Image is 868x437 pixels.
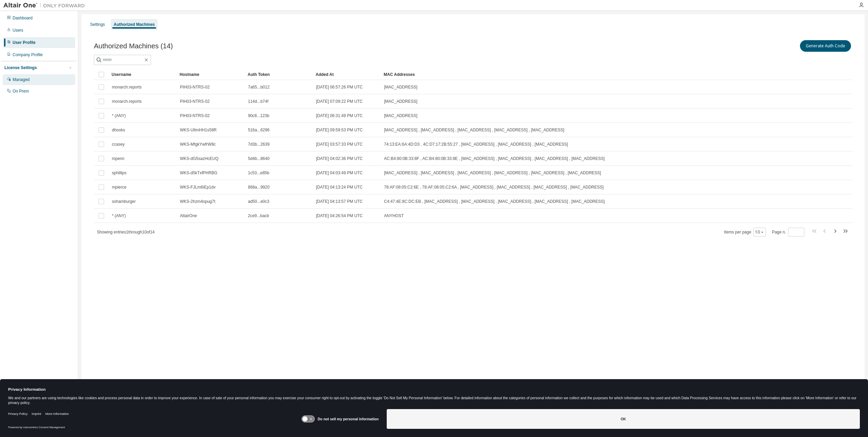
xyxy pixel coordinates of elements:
[112,170,127,176] span: sphillips
[755,229,764,235] button: 10
[248,127,269,133] span: 516a...6296
[13,52,43,58] div: Company Profile
[180,69,242,80] div: Hostname
[384,213,404,218] span: ANYHOST
[248,184,269,190] span: 868a...9920
[112,142,124,147] span: ccasey
[112,156,124,161] span: mpenn
[248,170,269,176] span: 1c53...e85b
[94,42,173,50] span: Authorized Machines (14)
[112,184,127,190] span: mpierce
[114,22,155,27] div: Authorized Machines
[772,228,804,237] span: Page n.
[384,199,605,204] span: C4:47:4E:8C:DC:EB , [MAC_ADDRESS] , [MAC_ADDRESS] , [MAC_ADDRESS] , [MAC_ADDRESS] , [MAC_ADDRESS]
[180,99,210,104] span: PIH03-NTRS-02
[112,84,141,90] span: monarch.reports
[180,84,210,90] span: PIH03-NTRS-02
[384,113,417,118] span: [MAC_ADDRESS]
[316,142,363,147] span: [DATE] 03:57:33 PM UTC
[316,199,363,204] span: [DATE] 04:13:57 PM UTC
[90,22,105,27] div: Settings
[13,28,23,33] div: Users
[248,99,268,104] span: 114d...b74f
[248,213,269,218] span: 2ce9...bacb
[180,142,216,147] span: WKS-MfgkYwfrW8c
[180,213,197,218] span: AltairOne
[316,213,363,218] span: [DATE] 04:26:54 PM UTC
[384,99,417,104] span: [MAC_ADDRESS]
[112,69,174,80] div: Username
[3,2,88,9] img: Altair One
[316,156,363,161] span: [DATE] 04:02:36 PM UTC
[316,69,378,80] div: Added At
[4,65,37,70] div: License Settings
[13,15,33,21] div: Dashboard
[316,127,363,133] span: [DATE] 09:59:53 PM UTC
[316,99,363,104] span: [DATE] 07:09:22 PM UTC
[13,88,29,94] div: On Prem
[180,113,210,118] span: PIH03-NTRS-02
[112,113,126,118] span: * (ANY)
[180,199,215,204] span: WKS-2hzm4opug7t
[724,228,766,237] span: Items per page
[180,127,217,133] span: WKS-UltmHH1s58R
[180,156,218,161] span: WKS-dG5sazHcEUQ
[248,69,310,80] div: Auth Token
[316,170,363,176] span: [DATE] 04:03:49 PM UTC
[316,84,363,90] span: [DATE] 06:57:26 PM UTC
[13,40,35,45] div: User Profile
[316,184,363,190] span: [DATE] 04:13:24 PM UTC
[384,156,605,161] span: AC:B4:80:0B:33:8F , AC:B4:80:0B:33:8E , [MAC_ADDRESS] , [MAC_ADDRESS] , [MAC_ADDRESS] , [MAC_ADDR...
[112,199,136,204] span: sshamburger
[316,113,363,118] span: [DATE] 06:31:49 PM UTC
[180,170,217,176] span: WKS-d5kTxfPHRBG
[248,142,269,147] span: 7d3b...2639
[180,184,216,190] span: WKS-FJLm6iEp1dv
[384,170,601,176] span: [MAC_ADDRESS] , [MAC_ADDRESS] , [MAC_ADDRESS] , [MAC_ADDRESS] , [MAC_ADDRESS] , [MAC_ADDRESS]
[248,156,269,161] span: 5d4b...8640
[112,213,126,218] span: * (ANY)
[384,184,604,190] span: 78:AF:08:05:C2:6E , 78:AF:08:05:C2:6A , [MAC_ADDRESS] , [MAC_ADDRESS] , [MAC_ADDRESS] , [MAC_ADDR...
[97,230,155,234] span: Showing entries 1 through 10 of 14
[13,77,30,82] div: Managed
[384,69,781,80] div: MAC Addresses
[248,113,269,118] span: 90c8...123b
[248,199,269,204] span: ad50...e0c3
[384,142,568,147] span: 74:13:EA:6A:4D:D3 , 4C:D7:17:2B:55:27 , [MAC_ADDRESS] , [MAC_ADDRESS] , [MAC_ADDRESS]
[800,40,851,52] button: Generate Auth Code
[112,127,125,133] span: dhooks
[384,127,564,133] span: [MAC_ADDRESS] , [MAC_ADDRESS] , [MAC_ADDRESS] , [MAC_ADDRESS] , [MAC_ADDRESS]
[248,84,269,90] span: 7a65...b012
[384,84,417,90] span: [MAC_ADDRESS]
[112,99,141,104] span: monarch.reports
